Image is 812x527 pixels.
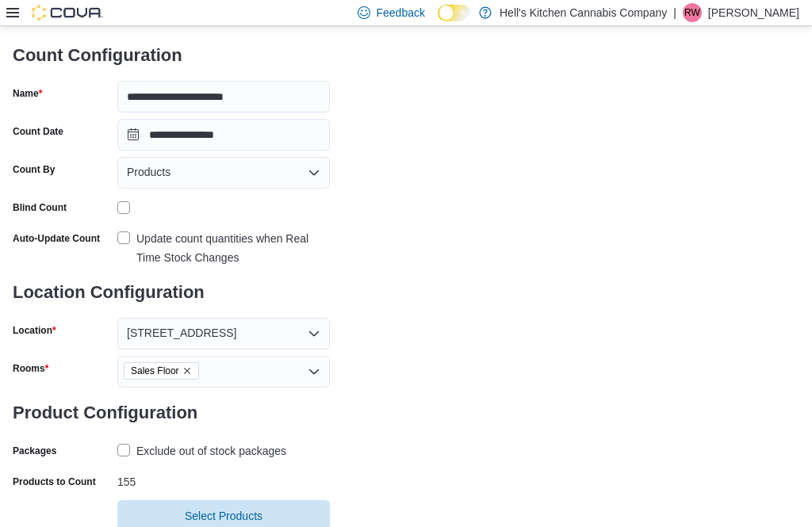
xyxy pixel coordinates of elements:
button: Open list of options [308,365,320,378]
p: | [673,3,676,22]
div: Update count quantities when Real Time Stock Changes [136,229,330,267]
label: Count By [13,163,55,176]
h3: Count Configuration [13,30,330,81]
span: Sales Floor [124,362,199,380]
button: Open list of options [308,166,320,179]
button: Remove Sales Floor from selection in this group [182,366,192,376]
span: Select Products [185,508,262,524]
span: RW [684,3,700,22]
div: Exclude out of stock packages [136,441,286,460]
label: Count Date [13,125,63,138]
input: Dark Mode [438,5,471,21]
span: Sales Floor [131,363,179,379]
div: Roderic Webb [683,3,702,22]
label: Rooms [13,362,48,375]
span: Dark Mode [438,21,439,22]
div: 155 [117,469,330,488]
h3: Location Configuration [13,267,330,318]
span: [STREET_ADDRESS] [127,323,236,342]
label: Location [13,324,56,337]
button: Open list of options [308,327,320,340]
p: Hell's Kitchen Cannabis Company [500,3,667,22]
label: Auto-Update Count [13,232,100,245]
img: Cova [32,5,103,21]
span: Feedback [377,5,425,21]
label: Name [13,87,42,100]
span: Products [127,162,170,181]
input: Press the down key to open a popover containing a calendar. [117,119,330,151]
h3: Product Configuration [13,388,330,438]
label: Packages [13,445,56,457]
label: Products to Count [13,475,96,488]
div: Blind Count [13,201,67,214]
p: [PERSON_NAME] [708,3,799,22]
